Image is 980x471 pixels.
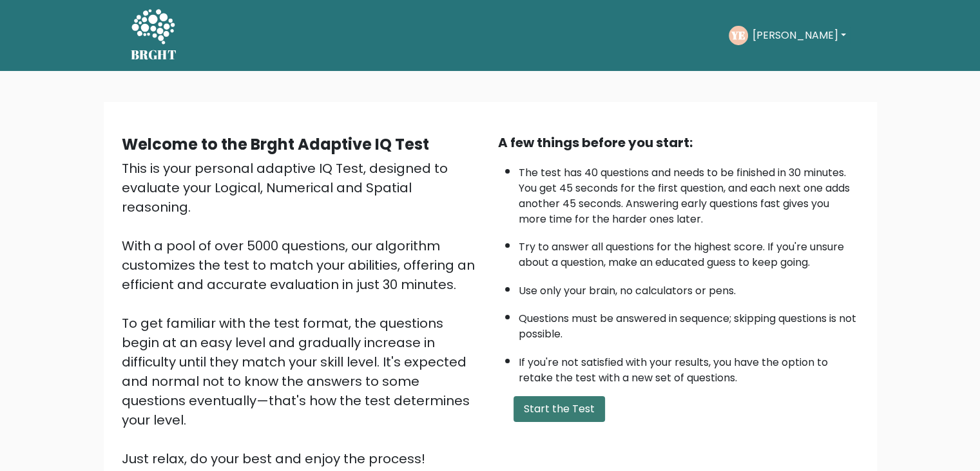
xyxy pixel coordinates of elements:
[514,396,605,422] button: Start the Test
[519,305,859,342] li: Questions must be answered in sequence; skipping questions is not possible.
[131,47,177,63] h5: BRGHT
[519,277,859,299] li: Use only your brain, no calculators or pens.
[131,5,177,66] a: BRGHT
[748,27,849,44] button: [PERSON_NAME]
[498,133,859,152] div: A few things before you start:
[519,233,859,270] li: Try to answer all questions for the highest score. If you're unsure about a question, make an edu...
[519,159,859,227] li: The test has 40 questions and needs to be finished in 30 minutes. You get 45 seconds for the firs...
[122,159,483,468] div: This is your personal adaptive IQ Test, designed to evaluate your Logical, Numerical and Spatial ...
[122,134,429,155] b: Welcome to the Brght Adaptive IQ Test
[519,348,859,386] li: If you're not satisfied with your results, you have the option to retake the test with a new set ...
[731,28,745,43] text: YE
